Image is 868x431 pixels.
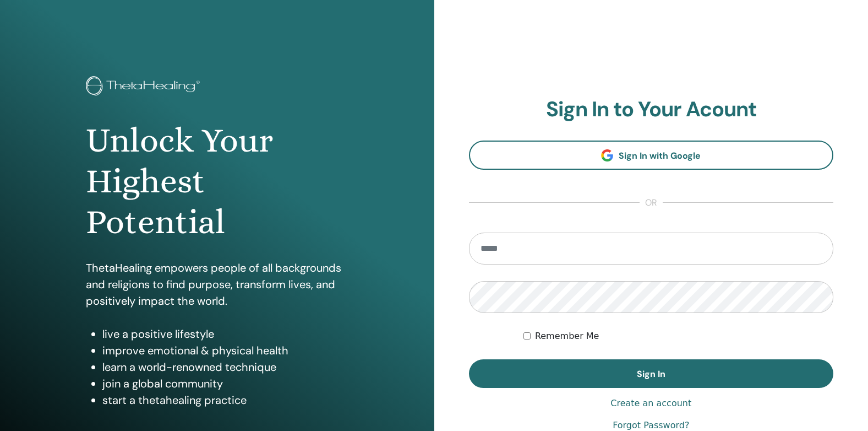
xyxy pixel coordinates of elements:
[469,359,834,388] button: Sign In
[102,326,348,342] li: live a positive lifestyle
[523,330,833,343] div: Keep me authenticated indefinitely or until I manually logout
[469,141,834,170] a: Sign In with Google
[637,368,665,380] span: Sign In
[102,375,348,392] li: join a global community
[640,196,663,209] span: or
[469,97,834,122] h2: Sign In to Your Acount
[102,392,348,408] li: start a thetahealing practice
[86,120,348,243] h1: Unlock Your Highest Potential
[86,260,348,309] p: ThetaHealing empowers people of all backgrounds and religions to find purpose, transform lives, a...
[619,150,701,161] span: Sign In with Google
[102,342,348,359] li: improve emotional & physical health
[535,330,599,343] label: Remember Me
[102,359,348,375] li: learn a world-renowned technique
[610,397,691,410] a: Create an account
